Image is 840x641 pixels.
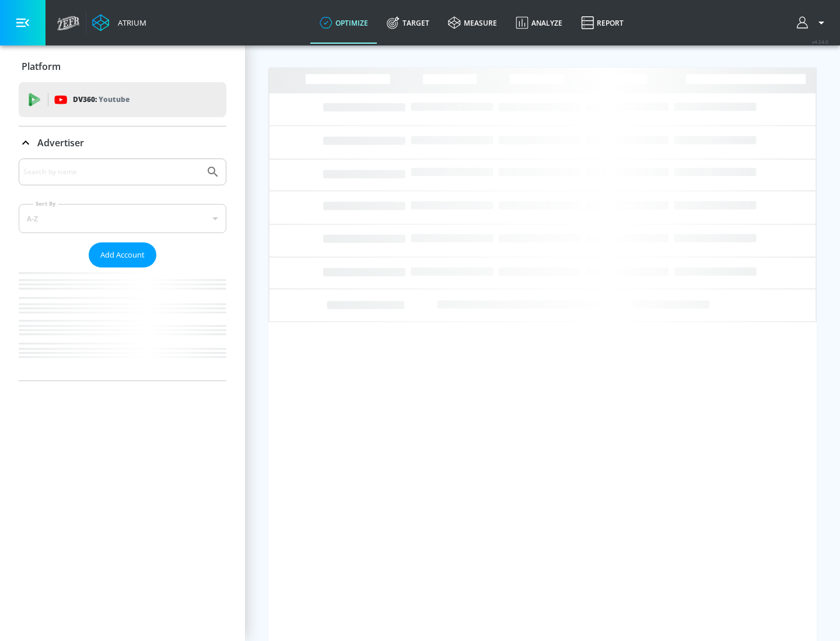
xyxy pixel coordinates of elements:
[92,14,146,31] a: Atrium
[22,60,61,73] p: Platform
[89,242,156,267] button: Add Account
[19,204,226,233] div: A-Z
[377,2,439,44] a: Target
[73,93,129,106] p: DV360:
[33,200,58,207] label: Sort By
[99,93,129,105] p: Youtube
[113,17,146,28] div: Atrium
[19,267,226,381] nav: list of Advertiser
[310,2,377,44] a: optimize
[506,2,572,44] a: Analyze
[100,248,145,262] span: Add Account
[19,126,226,159] div: Advertiser
[812,38,828,45] span: v 4.24.0
[23,164,200,179] input: Search by name
[19,82,226,117] div: DV360: Youtube
[19,159,226,381] div: Advertiser
[19,50,226,83] div: Platform
[37,136,84,149] p: Advertiser
[439,2,506,44] a: measure
[572,2,633,44] a: Report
